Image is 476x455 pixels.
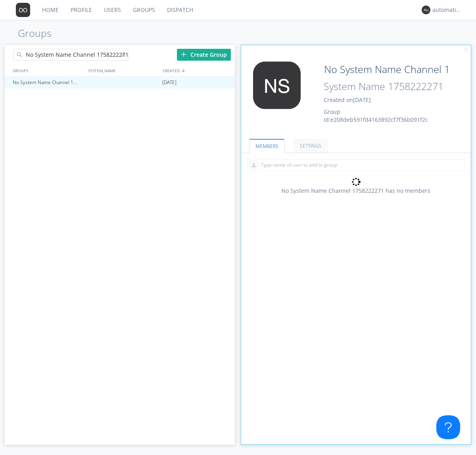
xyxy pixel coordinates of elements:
input: Type name of user to add to group [247,159,465,171]
div: GROUPS [11,65,84,76]
a: No System Name Channel 1758222271[DATE] [5,77,235,88]
img: 373638.png [422,6,430,14]
div: No System Name Channel 1758222271 [11,77,85,88]
img: 373638.png [247,61,307,109]
iframe: Toggle Customer Support [436,415,460,439]
div: automation+dispatcher0014 [432,6,462,14]
img: plus.svg [181,52,186,57]
span: Group Id: e208deb591fd4163892cf7f36b091f2c [324,108,428,123]
img: 373638.png [16,3,30,17]
div: SYSTEM_NAME [86,65,161,76]
input: System Name [321,79,449,94]
a: SETTINGS [294,139,328,153]
div: No System Name Channel 1758222271 has no members [241,187,471,195]
span: Created on [324,96,371,104]
div: CREATED [161,65,236,76]
input: Search groups [13,49,129,61]
a: MEMBERS [249,139,285,153]
img: cancel.svg [463,47,469,53]
input: Group Name [321,61,449,77]
div: Create Group [177,49,231,61]
span: [DATE] [353,96,371,104]
img: spin.svg [351,177,361,187]
span: [DATE] [162,77,177,88]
